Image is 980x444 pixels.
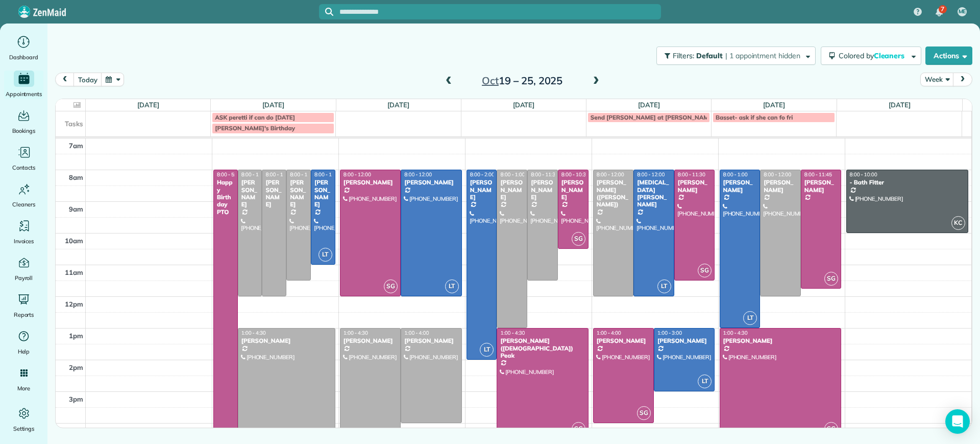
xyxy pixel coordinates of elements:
span: 8:00 - 5:00 [217,171,241,178]
div: [PERSON_NAME] [404,179,458,186]
span: 4pm [69,427,83,435]
a: [DATE] [513,101,535,109]
span: KC [951,216,965,230]
span: 7am [69,142,83,150]
span: SG [572,422,585,436]
span: LT [657,279,671,293]
span: Help [18,346,30,357]
div: [PERSON_NAME] [677,179,712,194]
div: [PERSON_NAME] [241,179,259,208]
a: [DATE] [638,101,660,109]
span: [PERSON_NAME]'s Birthday [215,124,295,132]
span: 10am [65,237,83,245]
a: Reports [4,291,43,320]
span: Reports [14,310,34,320]
span: SG [698,264,712,277]
span: 1:00 - 4:30 [241,330,266,336]
div: [PERSON_NAME] [657,337,712,344]
span: Contacts [12,162,35,173]
div: [PERSON_NAME] [763,179,798,194]
span: ASK peretti if can do [DATE] [215,113,295,121]
span: 12pm [65,300,83,308]
span: Filters: [673,51,694,60]
a: Cleaners [4,181,43,209]
span: 11am [65,268,83,276]
button: Week [920,73,953,86]
span: Oct [482,74,499,87]
svg: Focus search [325,8,333,16]
span: ME [959,8,966,16]
span: Cleaners [874,51,906,60]
span: Basset- ask if she can fo fri [716,113,793,121]
span: | 1 appointment hidden [725,51,800,60]
span: Cleaners [12,199,35,209]
div: [PERSON_NAME] [723,337,839,344]
span: 8:00 - 11:45 [804,171,832,178]
button: Focus search [319,8,333,16]
span: LT [480,343,494,357]
a: [DATE] [889,101,911,109]
span: 8:00 - 12:00 [597,171,624,178]
button: Filters: Default | 1 appointment hidden [656,46,816,65]
div: [PERSON_NAME] [804,179,839,194]
span: 8:00 - 12:00 [265,171,293,178]
span: Payroll [15,273,33,283]
div: Open Intercom Messenger [945,409,970,434]
span: 8:00 - 10:00 [850,171,877,178]
span: Dashboard [9,52,38,62]
span: 8am [69,173,83,181]
span: 8:00 - 12:00 [404,171,432,178]
a: Settings [4,405,43,434]
div: - Bath Fitter [849,179,965,186]
span: 8:00 - 10:30 [561,171,589,178]
span: SG [824,422,838,436]
span: 1:00 - 3:00 [657,330,682,336]
a: [DATE] [763,101,785,109]
button: today [73,73,102,86]
span: 8:00 - 11:30 [678,171,705,178]
a: Appointments [4,71,43,99]
div: [PERSON_NAME] [314,179,332,208]
h2: 19 – 25, 2025 [458,75,586,86]
div: [PERSON_NAME] [404,337,458,344]
span: 1:00 - 4:00 [404,330,429,336]
span: 1:00 - 4:00 [597,330,621,336]
span: 8:00 - 12:00 [344,171,371,178]
a: Contacts [4,144,43,173]
button: Colored byCleaners [821,46,921,65]
span: 8:00 - 12:00 [637,171,665,178]
a: Invoices [4,218,43,246]
div: Happy Birthday PTO [216,179,235,216]
span: Settings [13,424,35,434]
div: [PERSON_NAME] [343,179,398,186]
div: [PERSON_NAME] [241,337,332,344]
a: [DATE] [262,101,284,109]
div: [PERSON_NAME] ([PERSON_NAME]) [596,179,631,208]
span: 8:00 - 12:00 [241,171,269,178]
span: More [17,383,30,393]
div: [MEDICAL_DATA][PERSON_NAME] [636,179,671,208]
a: Filters: Default | 1 appointment hidden [651,46,816,65]
a: Payroll [4,254,43,283]
span: LT [698,375,712,388]
a: Dashboard [4,34,43,62]
button: Actions [925,46,972,65]
span: 1:00 - 4:30 [500,330,525,336]
span: 8:00 - 1:00 [723,171,748,178]
div: 7 unread notifications [928,1,950,24]
a: Help [4,328,43,357]
button: next [953,73,972,86]
span: 1:00 - 4:30 [723,330,748,336]
span: 2pm [69,363,83,371]
div: [PERSON_NAME] [530,179,555,201]
span: Colored by [839,51,908,60]
span: 3pm [69,395,83,403]
div: [PERSON_NAME] [289,179,308,208]
span: 8:00 - 11:30 [531,171,558,178]
span: 8:00 - 12:00 [764,171,791,178]
div: [PERSON_NAME] [723,179,757,194]
span: 1pm [69,332,83,340]
span: 9am [69,205,83,213]
span: Invoices [14,236,34,246]
span: 7 [941,5,944,13]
